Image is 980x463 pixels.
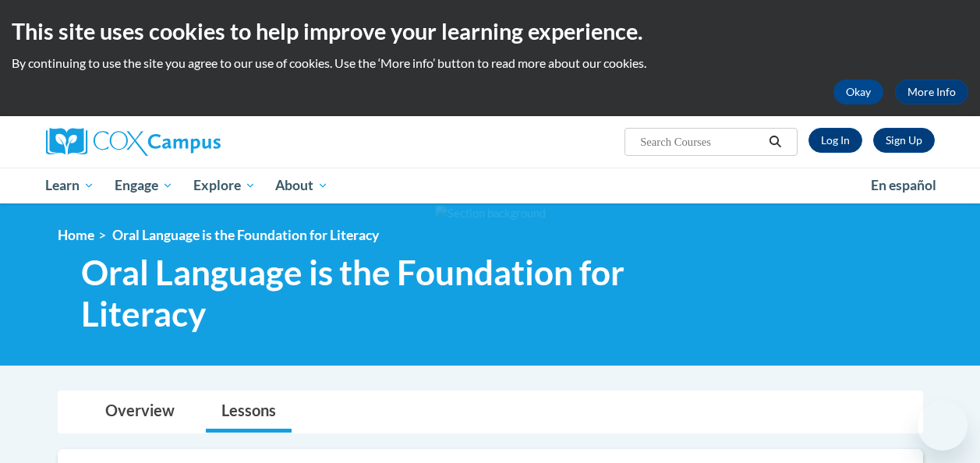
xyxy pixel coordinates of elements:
a: Engage [104,168,183,203]
a: Register [873,128,935,153]
button: Okay [833,80,883,104]
img: Section background [435,205,546,222]
div: Main menu [34,168,946,203]
span: About [275,176,328,195]
p: By continuing to use the site you agree to our use of cookies. Use the ‘More info’ button to read... [12,55,968,72]
span: Oral Language is the Foundation for Literacy [81,252,724,334]
a: More Info [895,80,968,104]
button: Search [763,133,787,151]
span: Learn [45,176,94,195]
a: Log In [808,128,862,153]
img: Cox Campus [46,128,221,156]
a: Overview [90,391,190,433]
span: Engage [115,176,173,195]
a: Explore [183,168,266,203]
a: Learn [36,168,105,203]
a: En español [861,169,946,202]
span: Oral Language is the Foundation for Literacy [112,227,379,243]
span: En español [871,177,936,193]
iframe: Button to launch messaging window [918,401,968,451]
span: Explore [193,176,256,195]
a: Lessons [206,391,292,433]
a: Home [58,227,94,243]
a: Cox Campus [46,128,327,156]
h2: This site uses cookies to help improve your learning experience. [12,16,968,47]
input: Search Courses [639,133,763,151]
a: About [265,168,338,203]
